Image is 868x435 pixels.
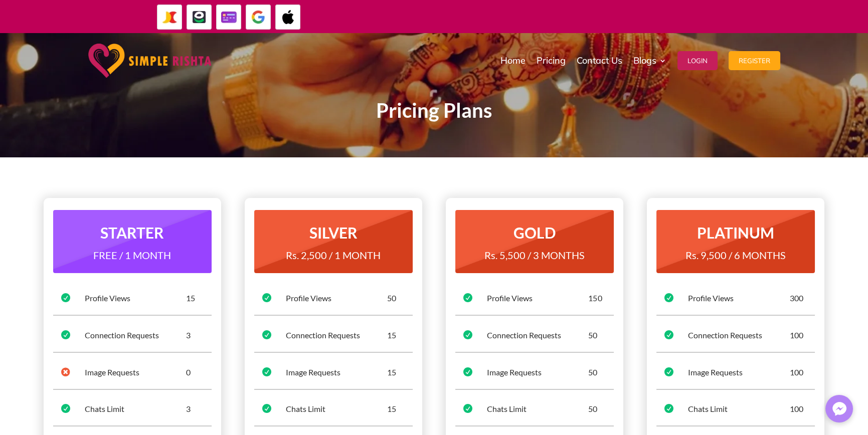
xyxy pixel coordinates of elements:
[487,330,588,341] div: Connection Requests
[484,249,585,261] span: Rs. 5,500 / 3 MONTHS
[163,105,705,117] p: Pricing Plans
[61,367,70,376] span: 
[677,51,718,70] button: Login
[664,293,673,302] span: 
[685,249,786,261] span: Rs. 9,500 / 6 MONTHS
[61,404,70,413] span: 
[729,51,780,70] button: Register
[688,403,789,414] div: Chats Limit
[100,224,164,242] strong: STARTER
[286,293,387,304] div: Profile Views
[664,404,673,413] span: 
[286,403,387,414] div: Chats Limit
[677,36,718,86] a: Login
[829,399,849,419] img: Messenger
[262,293,271,302] span: 
[537,36,566,86] a: Pricing
[93,249,171,261] span: FREE / 1 MONTH
[487,403,588,414] div: Chats Limit
[85,293,186,304] div: Profile Views
[309,224,358,242] strong: SILVER
[697,224,774,242] strong: PLATINUM
[286,330,387,341] div: Connection Requests
[85,403,186,414] div: Chats Limit
[262,404,271,413] span: 
[463,330,472,339] span: 
[85,330,186,341] div: Connection Requests
[688,293,789,304] div: Profile Views
[577,36,622,86] a: Contact Us
[513,224,556,242] strong: GOLD
[688,330,789,341] div: Connection Requests
[500,36,526,86] a: Home
[61,293,70,302] span: 
[487,293,588,304] div: Profile Views
[633,36,666,86] a: Blogs
[487,367,588,378] div: Image Requests
[463,293,472,302] span: 
[463,404,472,413] span: 
[688,367,789,378] div: Image Requests
[61,330,70,339] span: 
[262,367,271,376] span: 
[262,330,271,339] span: 
[729,36,780,86] a: Register
[286,249,381,261] span: Rs. 2,500 / 1 MONTH
[463,367,472,376] span: 
[664,330,673,339] span: 
[85,367,186,378] div: Image Requests
[664,367,673,376] span: 
[286,367,387,378] div: Image Requests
